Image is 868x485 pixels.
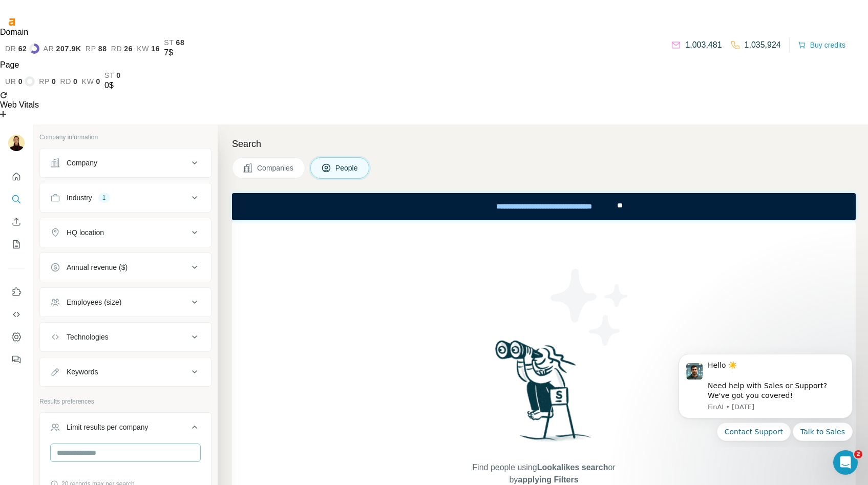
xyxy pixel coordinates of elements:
div: Limit results per company [67,422,149,432]
img: Surfe Illustration - Woman searching with binoculars [491,338,597,452]
button: Enrich CSV [8,213,25,231]
div: HQ location [67,227,104,238]
img: Avatar [8,135,25,151]
span: 0 [73,77,78,86]
iframe: Banner [232,193,856,220]
h4: Search [232,137,856,151]
button: Use Surfe API [8,305,25,324]
button: Dashboard [8,328,25,346]
a: rp88 [86,45,107,53]
p: Company information [39,133,211,142]
a: st68 [164,38,184,47]
button: Keywords [40,360,211,384]
button: Quick start [8,167,25,186]
span: st [104,71,114,79]
div: Annual revenue ($) [67,262,128,272]
button: Annual revenue ($) [40,255,211,280]
a: ar207.9K [44,45,81,53]
span: Companies [257,163,294,173]
span: ur [5,77,16,86]
span: rd [60,77,71,86]
button: Buy credits [798,38,845,52]
div: Technologies [67,332,109,342]
button: Limit results per company [40,415,211,444]
span: 0 [116,71,121,79]
p: 1,003,481 [685,39,722,51]
button: Industry1 [40,185,211,210]
p: Results preferences [39,397,211,406]
iframe: Intercom live chat [833,450,858,475]
a: kw0 [82,77,100,86]
a: rp0 [39,77,56,86]
span: rp [39,77,50,86]
p: 1,035,924 [745,39,781,51]
button: Feedback [8,350,25,369]
div: 1 [98,193,110,202]
button: Technologies [40,325,211,349]
div: 7$ [164,47,184,59]
button: My lists [8,235,25,254]
div: Employees (size) [67,297,121,307]
a: kw16 [137,45,160,53]
span: 26 [124,45,133,53]
img: Surfe Illustration - Stars [544,261,636,353]
span: applying Filters [518,475,578,484]
div: Keywords [67,367,98,377]
span: 62 [18,45,27,53]
span: kw [137,45,149,53]
div: Industry [67,193,92,203]
a: rd0 [60,77,77,86]
button: Employees (size) [40,290,211,314]
span: rp [86,45,96,53]
iframe: Intercom notifications message [663,345,868,447]
span: 0 [96,77,101,86]
button: HQ location [40,220,211,245]
a: dr62 [5,44,39,54]
span: st [164,38,174,47]
span: 68 [176,38,185,47]
span: People [335,163,359,173]
span: 207.9K [56,45,81,53]
span: 16 [151,45,160,53]
span: 0 [18,77,23,86]
span: kw [82,77,94,86]
div: Company [67,158,97,168]
a: ur0 [5,76,35,87]
button: Use Surfe on LinkedIn [8,283,25,301]
span: 0 [52,77,56,86]
a: rd26 [111,45,133,53]
span: 2 [854,450,862,458]
button: Company [40,151,211,175]
span: rd [111,45,122,53]
button: Search [8,190,25,208]
span: Lookalikes search [537,463,608,472]
div: 0$ [104,79,121,92]
span: ar [44,45,54,53]
a: st0 [104,71,121,79]
span: 88 [98,45,107,53]
span: dr [5,45,16,53]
